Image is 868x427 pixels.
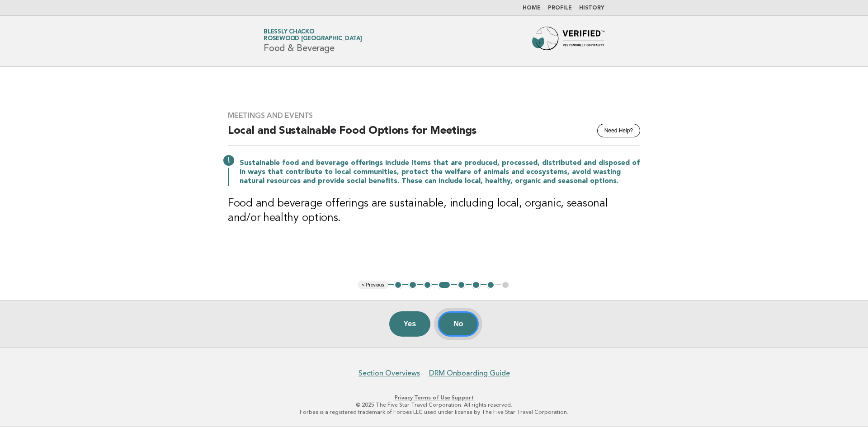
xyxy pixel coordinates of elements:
[523,5,541,11] a: Home
[359,369,420,378] a: Section Overviews
[228,197,640,225] h3: Food and beverage offerings are sustainable, including local, organic, seasonal and/or healthy op...
[579,5,604,11] a: History
[457,281,466,290] button: 5
[429,369,510,378] a: DRM Onboarding Guide
[408,281,417,290] button: 2
[228,124,640,146] h2: Local and Sustainable Food Options for Meetings
[157,394,711,401] p: · ·
[394,281,403,290] button: 1
[472,281,481,290] button: 6
[240,159,640,186] p: Sustainable food and beverage offerings include items that are produced, processed, distributed a...
[157,408,711,416] p: Forbes is a registered trademark of Forbes LLC used under license by The Five Star Travel Corpora...
[358,281,387,290] button: < Previous
[157,401,711,408] p: © 2025 The Five Star Travel Corporation. All rights reserved.
[264,36,362,42] span: Rosewood [GEOGRAPHIC_DATA]
[395,394,413,401] a: Privacy
[264,29,362,53] h1: Food & Beverage
[486,281,495,290] button: 7
[438,311,479,337] button: No
[548,5,572,11] a: Profile
[228,111,640,120] h3: Meetings and Events
[264,29,362,42] a: Blessly chackoRosewood [GEOGRAPHIC_DATA]
[532,27,604,56] img: Forbes Travel Guide
[414,394,450,401] a: Terms of Use
[423,281,432,290] button: 3
[389,311,431,337] button: Yes
[597,124,640,137] button: Need Help?
[438,281,451,290] button: 4
[452,394,474,401] a: Support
